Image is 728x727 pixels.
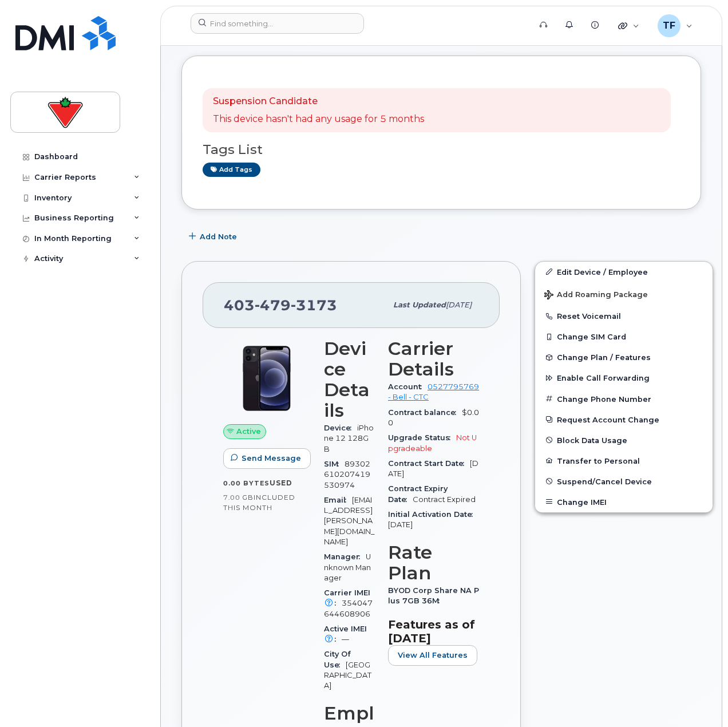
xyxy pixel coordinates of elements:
span: [DATE] [446,301,472,309]
h3: Device Details [324,338,374,421]
span: 403 [224,297,337,314]
button: Change IMEI [535,492,713,512]
span: Suspend/Cancel Device [557,477,652,485]
div: Quicklinks [610,14,647,37]
span: Send Message [242,453,301,464]
span: Manager [324,552,366,561]
span: Contract balance [388,408,462,417]
span: Change Plan / Features [557,353,651,362]
p: This device hasn't had any usage for 5 months [213,113,424,126]
p: Suspension Candidate [213,95,424,108]
span: Upgrade Status [388,433,456,442]
span: Device [324,424,357,432]
span: Account [388,382,428,391]
span: Not Upgradeable [388,433,477,452]
span: [DATE] [388,520,413,529]
span: — [342,635,349,643]
a: 0527795769 - Bell - CTC [388,382,479,401]
span: SIM [324,460,345,468]
span: Active IMEI [324,625,367,643]
span: Active [236,426,261,437]
span: included this month [223,493,295,512]
input: Find something... [191,13,364,34]
button: Send Message [223,448,311,469]
img: iPhone_12.jpg [232,344,301,413]
span: TF [663,19,675,33]
button: Change SIM Card [535,326,713,347]
span: $0.00 [388,408,479,427]
span: 479 [255,297,291,314]
a: Edit Device / Employee [535,262,713,282]
h3: Carrier Details [388,338,479,380]
button: View All Features [388,645,477,666]
button: Suspend/Cancel Device [535,471,713,492]
span: [GEOGRAPHIC_DATA] [324,661,371,690]
button: Request Account Change [535,409,713,430]
button: Add Note [181,227,247,247]
span: Contract Expired [413,495,476,504]
span: BYOD Corp Share NA Plus 7GB 36M [388,586,479,605]
span: 89302610207419530974 [324,460,370,489]
span: 0.00 Bytes [223,479,270,487]
button: Enable Call Forwarding [535,368,713,388]
button: Transfer to Personal [535,451,713,471]
button: Block Data Usage [535,430,713,451]
span: Last updated [393,301,446,309]
h3: Features as of [DATE] [388,618,479,645]
span: View All Features [398,650,468,661]
span: Initial Activation Date [388,510,478,519]
span: iPhone 12 128GB [324,424,374,453]
h3: Rate Plan [388,542,479,583]
span: Carrier IMEI [324,588,370,607]
span: Add Roaming Package [544,290,648,301]
div: Tyler Federowich [650,14,701,37]
span: Unknown Manager [324,552,371,582]
span: 3173 [291,297,337,314]
span: City Of Use [324,650,351,669]
span: used [270,479,292,487]
button: Reset Voicemail [535,306,713,326]
span: 354047644608906 [324,599,373,618]
button: Add Roaming Package [535,282,713,306]
h3: Tags List [203,143,680,157]
button: Change Phone Number [535,389,713,409]
span: Add Note [200,231,237,242]
span: Contract Expiry Date [388,484,448,503]
a: Add tags [203,163,260,177]
span: [EMAIL_ADDRESS][PERSON_NAME][DOMAIN_NAME] [324,496,374,546]
button: Change Plan / Features [535,347,713,368]
span: 7.00 GB [223,493,254,501]
span: Contract Start Date [388,459,470,468]
span: Email [324,496,352,504]
span: Enable Call Forwarding [557,374,650,382]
